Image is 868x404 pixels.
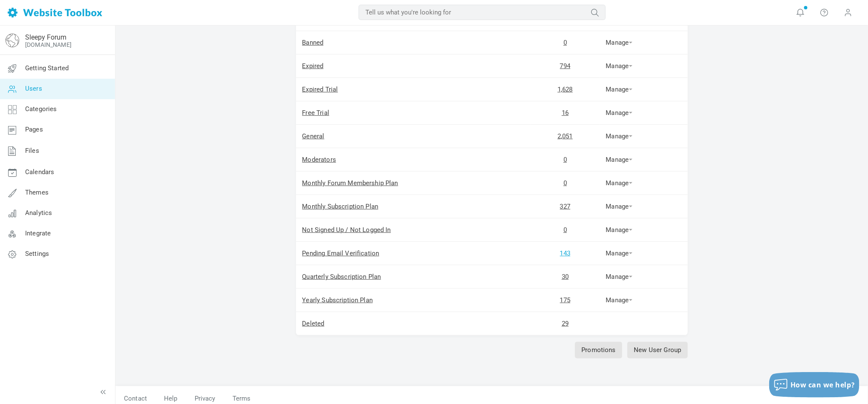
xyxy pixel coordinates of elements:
[302,86,338,93] a: Expired Trial
[606,203,632,210] a: Manage
[25,33,66,41] a: Sleepy Forum
[560,203,570,210] a: 327
[606,179,632,187] a: Manage
[302,296,373,304] a: Yearly Subscription Plan
[6,34,19,47] img: globe-icon.png
[302,249,379,257] a: Pending Email Verification
[606,296,632,304] a: Manage
[558,86,573,93] a: 1,628
[25,168,54,176] span: Calendars
[563,226,567,234] a: 0
[302,226,391,234] a: Not Signed Up / Not Logged In
[563,39,567,46] a: 0
[25,147,39,155] span: Files
[302,273,381,281] a: Quarterly Subscription Plan
[302,203,379,210] a: Monthly Subscription Plan
[769,372,859,398] button: How can we help?
[563,156,567,163] a: 0
[560,62,570,70] a: 794
[302,132,325,140] a: General
[562,109,569,117] a: 16
[606,249,632,257] a: Manage
[25,126,43,133] span: Pages
[560,249,570,257] a: 143
[25,105,57,113] span: Categories
[302,39,324,46] a: Banned
[25,189,49,196] span: Themes
[302,320,325,327] a: Deleted
[302,62,324,70] a: Expired
[606,109,632,117] a: Manage
[575,342,622,358] a: Promotions
[606,132,632,140] a: Manage
[606,62,632,70] a: Manage
[25,64,69,72] span: Getting Started
[563,179,567,187] a: 0
[25,250,49,258] span: Settings
[302,109,330,117] a: Free Trial
[359,5,606,20] input: Tell us what you're looking for
[25,209,52,217] span: Analytics
[606,156,632,163] a: Manage
[25,41,72,48] a: [DOMAIN_NAME]
[562,273,569,281] a: 30
[606,39,632,46] a: Manage
[25,85,42,92] span: Users
[302,179,398,187] a: Monthly Forum Membership Plan
[606,86,632,93] a: Manage
[560,296,570,304] a: 175
[558,132,573,140] a: 2,051
[627,342,687,358] a: New User Group
[25,229,51,237] span: Integrate
[606,273,632,281] a: Manage
[562,320,569,327] a: 29
[790,380,855,390] span: How can we help?
[606,226,632,234] a: Manage
[302,156,336,163] a: Moderators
